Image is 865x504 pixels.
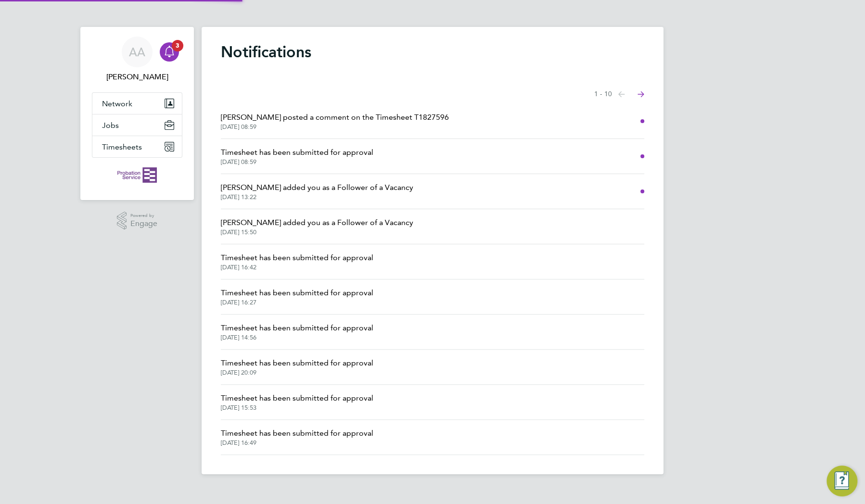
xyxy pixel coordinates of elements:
[221,42,644,62] h1: Notifications
[221,392,373,404] span: Timesheet has been submitted for approval
[594,85,644,104] nav: Select page of notifications list
[221,158,373,166] span: [DATE] 08:59
[221,322,373,341] a: Timesheet has been submitted for approval[DATE] 14:56
[221,217,413,228] span: [PERSON_NAME] added you as a Follower of a Vacancy
[221,357,373,377] a: Timesheet has been submitted for approval[DATE] 20:09
[221,193,413,201] span: [DATE] 13:22
[130,220,157,228] span: Engage
[129,46,145,58] span: AA
[221,112,449,131] a: [PERSON_NAME] posted a comment on the Timesheet T1827596[DATE] 08:59
[117,212,158,230] a: Powered byEngage
[102,121,119,130] span: Jobs
[221,287,373,306] a: Timesheet has been submitted for approval[DATE] 16:27
[221,428,373,439] span: Timesheet has been submitted for approval
[221,182,413,193] span: [PERSON_NAME] added you as a Follower of a Vacancy
[172,40,183,51] span: 3
[221,428,373,447] a: Timesheet has been submitted for approval[DATE] 16:49
[80,27,194,200] nav: Main navigation
[221,299,373,306] span: [DATE] 16:27
[221,252,373,264] span: Timesheet has been submitted for approval
[92,71,182,83] span: Arta Avdija
[221,357,373,369] span: Timesheet has been submitted for approval
[221,404,373,412] span: [DATE] 15:53
[102,99,132,108] span: Network
[221,147,373,166] a: Timesheet has been submitted for approval[DATE] 08:59
[221,147,373,158] span: Timesheet has been submitted for approval
[221,369,373,377] span: [DATE] 20:09
[221,182,413,201] a: [PERSON_NAME] added you as a Follower of a Vacancy[DATE] 13:22
[221,112,449,123] span: [PERSON_NAME] posted a comment on the Timesheet T1827596
[221,392,373,412] a: Timesheet has been submitted for approval[DATE] 15:53
[221,322,373,334] span: Timesheet has been submitted for approval
[92,93,182,114] button: Network
[221,264,373,271] span: [DATE] 16:42
[221,217,413,236] a: [PERSON_NAME] added you as a Follower of a Vacancy[DATE] 15:50
[102,142,142,151] span: Timesheets
[221,439,373,447] span: [DATE] 16:49
[117,167,156,183] img: probationservice-logo-retina.png
[92,114,182,136] button: Jobs
[221,123,449,131] span: [DATE] 08:59
[130,212,157,220] span: Powered by
[92,37,182,83] a: AA[PERSON_NAME]
[221,334,373,341] span: [DATE] 14:56
[92,167,182,183] a: Go to home page
[827,466,857,496] button: Engage Resource Center
[594,89,612,99] span: 1 - 10
[221,252,373,271] a: Timesheet has been submitted for approval[DATE] 16:42
[92,136,182,157] button: Timesheets
[160,37,179,67] a: 3
[221,287,373,299] span: Timesheet has been submitted for approval
[221,228,413,236] span: [DATE] 15:50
